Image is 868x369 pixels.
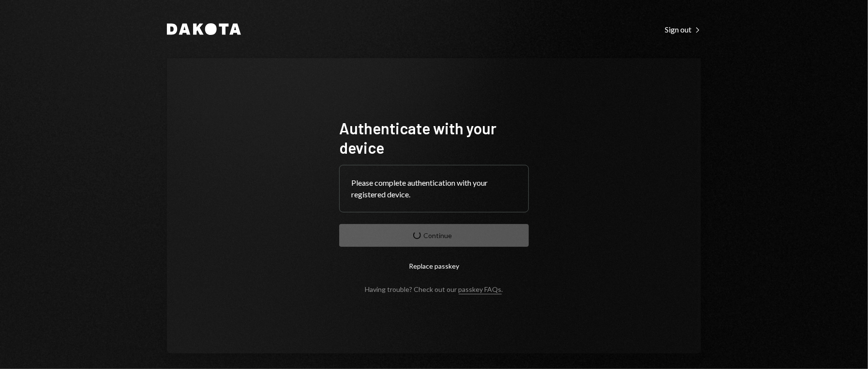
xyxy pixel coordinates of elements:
[665,25,701,34] div: Sign out
[351,177,517,200] div: Please complete authentication with your registered device.
[459,285,502,294] a: passkey FAQs
[365,285,503,293] div: Having trouble? Check out our .
[665,24,701,34] a: Sign out
[339,118,529,157] h1: Authenticate with your device
[339,255,529,277] button: Replace passkey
